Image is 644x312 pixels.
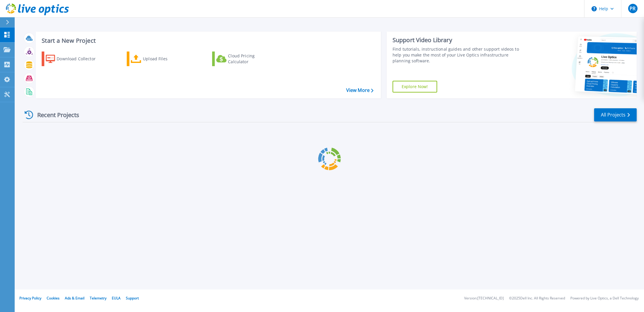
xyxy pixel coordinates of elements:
a: View More [346,88,373,93]
div: Upload Files [143,53,190,65]
a: Privacy Policy [19,296,41,301]
div: Support Video Library [393,36,521,44]
span: PR [630,6,635,11]
h3: Start a New Project [42,37,373,44]
a: Download Collector [42,52,107,66]
a: EULA [112,296,121,301]
a: All Projects [594,108,637,121]
a: Support [126,296,139,301]
div: Download Collector [57,53,104,65]
a: Cookies [47,296,60,301]
a: Upload Files [127,52,192,66]
a: Cloud Pricing Calculator [212,52,278,66]
div: Cloud Pricing Calculator [228,53,275,65]
li: Powered by Live Optics, a Dell Technology [570,296,639,300]
a: Ads & Email [65,296,84,301]
div: Recent Projects [23,108,87,122]
li: Version: [TECHNICAL_ID] [464,296,504,300]
li: © 2025 Dell Inc. All Rights Reserved [509,296,565,300]
a: Telemetry [90,296,107,301]
a: Explore Now! [393,81,437,92]
div: Find tutorials, instructional guides and other support videos to help you make the most of your L... [393,46,521,64]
